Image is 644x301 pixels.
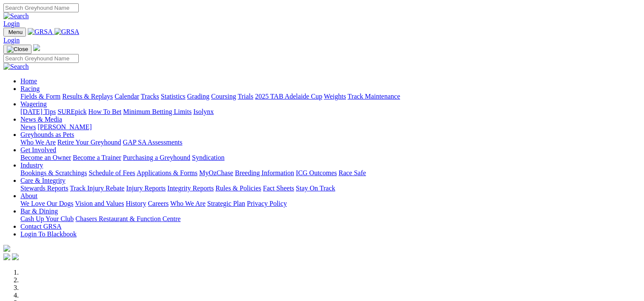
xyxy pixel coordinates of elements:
[348,93,400,100] a: Track Maintenance
[20,169,641,177] div: Industry
[20,177,66,184] a: Care & Integrity
[3,45,31,54] button: Toggle navigation
[75,215,180,222] a: Chasers Restaurant & Function Centre
[20,223,61,230] a: Contact GRSA
[20,93,60,100] a: Fields & Form
[123,108,192,115] a: Minimum Betting Limits
[89,108,122,115] a: How To Bet
[20,154,641,162] div: Get Involved
[20,215,641,223] div: Bar & Dining
[123,139,183,146] a: GAP SA Assessments
[238,93,253,100] a: Trials
[3,245,10,252] img: logo-grsa-white.png
[20,169,87,176] a: Bookings & Scratchings
[20,207,58,215] a: Bar & Dining
[192,154,224,161] a: Syndication
[20,85,40,92] a: Racing
[247,200,287,207] a: Privacy Policy
[20,185,68,192] a: Stewards Reports
[3,37,20,44] a: Login
[126,200,146,207] a: History
[37,123,92,131] a: [PERSON_NAME]
[20,192,37,199] a: About
[148,200,169,207] a: Careers
[187,93,209,100] a: Grading
[12,253,19,260] img: twitter.svg
[193,108,214,115] a: Isolynx
[123,154,190,161] a: Purchasing a Greyhound
[137,169,197,176] a: Applications & Forms
[20,123,36,131] a: News
[57,139,121,146] a: Retire Your Greyhound
[89,169,135,176] a: Schedule of Fees
[20,131,74,138] a: Greyhounds as Pets
[211,93,236,100] a: Coursing
[215,185,261,192] a: Rules & Policies
[207,200,245,207] a: Strategic Plan
[73,154,121,161] a: Become a Trainer
[20,200,641,207] div: About
[3,28,26,37] button: Toggle navigation
[20,146,56,153] a: Get Involved
[167,185,214,192] a: Integrity Reports
[20,139,641,146] div: Greyhounds as Pets
[3,253,10,260] img: facebook.svg
[20,93,641,100] div: Racing
[20,100,47,108] a: Wagering
[141,93,159,100] a: Tracks
[75,200,124,207] a: Vision and Values
[20,230,77,238] a: Login To Blackbook
[20,123,641,131] div: News & Media
[3,54,79,63] input: Search
[296,169,337,176] a: ICG Outcomes
[199,169,233,176] a: MyOzChase
[263,185,294,192] a: Fact Sheets
[20,215,74,222] a: Cash Up Your Club
[70,185,124,192] a: Track Injury Rebate
[20,162,43,169] a: Industry
[20,154,71,161] a: Become an Owner
[20,77,37,85] a: Home
[126,185,166,192] a: Injury Reports
[170,200,206,207] a: Who We Are
[57,108,86,115] a: SUREpick
[255,93,322,100] a: 2025 TAB Adelaide Cup
[9,29,23,35] span: Menu
[324,93,346,100] a: Weights
[3,3,79,12] input: Search
[7,46,28,53] img: Close
[161,93,186,100] a: Statistics
[28,28,53,36] img: GRSA
[3,20,20,27] a: Login
[338,169,366,176] a: Race Safe
[114,93,139,100] a: Calendar
[20,116,62,123] a: News & Media
[3,63,29,71] img: Search
[20,185,641,192] div: Care & Integrity
[54,28,80,36] img: GRSA
[20,108,641,116] div: Wagering
[20,108,56,115] a: [DATE] Tips
[62,93,113,100] a: Results & Replays
[20,200,73,207] a: We Love Our Dogs
[3,12,29,20] img: Search
[20,139,56,146] a: Who We Are
[33,44,40,51] img: logo-grsa-white.png
[296,185,335,192] a: Stay On Track
[235,169,294,176] a: Breeding Information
